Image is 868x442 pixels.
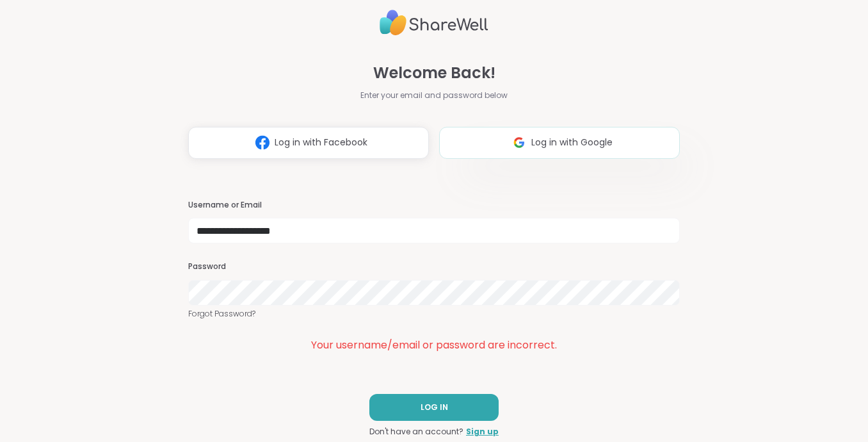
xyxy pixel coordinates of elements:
span: Welcome Back! [373,61,495,85]
img: ShareWell Logomark [250,131,275,154]
a: Forgot Password? [188,308,680,320]
img: ShareWell Logo [380,4,488,41]
h3: Password [188,261,680,272]
img: ShareWell Logomark [507,131,531,154]
a: Sign up [466,426,499,438]
span: Enter your email and password below [360,90,508,101]
span: Don't have an account? [369,426,463,438]
span: LOG IN [421,402,448,413]
button: LOG IN [369,394,499,421]
h3: Username or Email [188,200,680,211]
button: Log in with Google [439,127,680,159]
button: Log in with Facebook [188,127,429,159]
span: Log in with Facebook [275,136,367,149]
div: Your username/email or password are incorrect. [188,338,680,353]
span: Log in with Google [531,136,613,149]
